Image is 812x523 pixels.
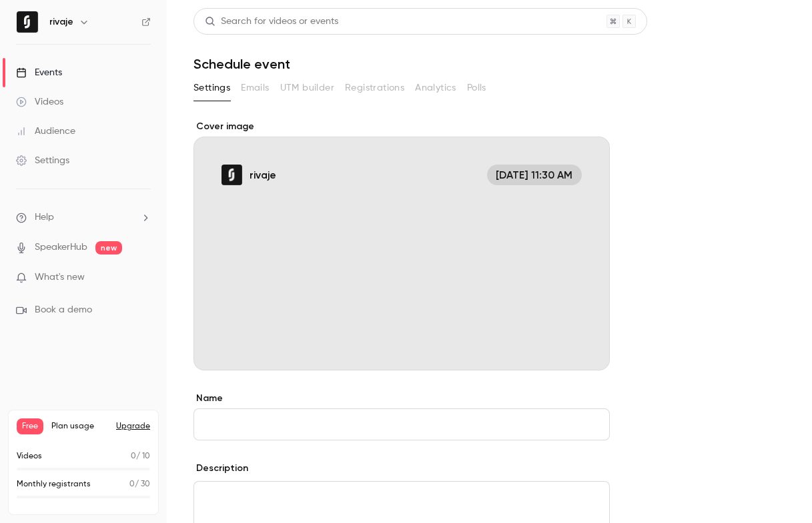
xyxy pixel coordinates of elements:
p: Videos [17,450,42,462]
button: Upgrade [116,421,150,432]
span: Free [17,418,43,434]
span: Registrations [345,81,404,95]
div: Settings [16,154,69,167]
label: Description [193,462,248,475]
span: Emails [241,81,269,95]
a: SpeakerHub [35,241,87,255]
p: Monthly registrants [17,478,91,490]
section: Cover image [193,120,610,370]
span: What's new [35,270,85,284]
p: / 10 [131,450,150,462]
label: Cover image [193,120,610,133]
h1: Schedule event [193,56,785,72]
h6: rivaje [49,15,73,29]
span: 0 [129,480,135,488]
span: new [95,241,122,255]
div: Search for videos or events [205,15,338,29]
p: / 30 [129,478,150,490]
div: Audience [16,125,75,138]
span: UTM builder [280,81,334,95]
button: Settings [193,77,230,99]
li: help-dropdown-opener [16,211,151,225]
span: Analytics [415,81,456,95]
span: Help [35,211,54,225]
span: Book a demo [35,303,92,317]
span: 0 [131,452,136,460]
iframe: Noticeable Trigger [135,272,151,284]
div: Events [16,66,62,79]
img: rivaje [17,11,38,33]
span: Polls [467,81,486,95]
span: Plan usage [51,421,108,432]
label: Name [193,392,610,405]
div: Videos [16,95,63,109]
